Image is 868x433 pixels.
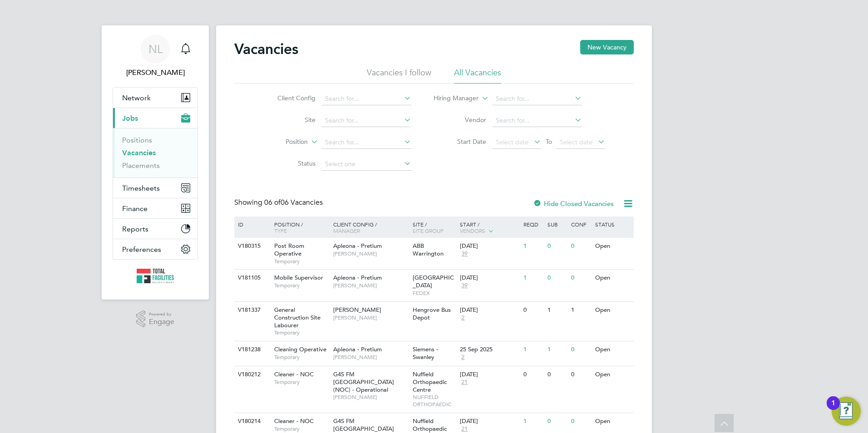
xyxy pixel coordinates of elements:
[263,116,316,124] label: Site
[460,314,466,322] span: 2
[274,370,314,378] span: Cleaner - NOC
[274,242,304,257] span: Post Room Operative
[521,238,545,255] div: 1
[122,161,160,170] a: Placements
[274,227,287,234] span: Type
[264,198,323,207] span: 06 Vacancies
[333,370,394,394] span: G4S FM [GEOGRAPHIC_DATA] (NOC) - Operational
[569,413,592,430] div: 0
[113,34,198,78] a: NL[PERSON_NAME]
[333,227,360,234] span: Manager
[569,341,592,358] div: 0
[136,310,175,328] a: Powered byEngage
[122,93,151,102] span: Network
[569,270,592,286] div: 0
[113,178,197,198] button: Timesheets
[434,116,486,124] label: Vendor
[460,306,519,314] div: [DATE]
[569,366,592,383] div: 0
[413,274,454,289] span: [GEOGRAPHIC_DATA]
[322,93,411,105] input: Search for...
[263,159,316,167] label: Status
[545,341,569,358] div: 1
[331,216,410,238] div: Client Config /
[333,242,382,250] span: Apleona - Pretium
[333,314,408,321] span: [PERSON_NAME]
[413,394,456,408] span: NUFFIELD ORTHOPAEDIC
[333,282,408,289] span: [PERSON_NAME]
[545,413,569,430] div: 0
[521,216,545,232] div: Reqd
[545,302,569,319] div: 1
[460,425,469,433] span: 21
[580,40,634,54] button: New Vacancy
[460,354,466,361] span: 2
[545,270,569,286] div: 0
[274,282,329,289] span: Temporary
[264,198,281,207] span: 06 of
[322,136,411,149] input: Search for...
[113,239,197,259] button: Preferences
[122,148,156,157] a: Vacancies
[274,258,329,265] span: Temporary
[460,371,519,379] div: [DATE]
[322,158,411,171] input: Select one
[236,302,267,319] div: V181337
[236,270,267,286] div: V181105
[113,198,197,218] button: Finance
[333,250,408,257] span: [PERSON_NAME]
[493,114,582,127] input: Search for...
[263,94,316,102] label: Client Config
[569,302,592,319] div: 1
[569,238,592,255] div: 0
[149,318,174,326] span: Engage
[274,425,329,433] span: Temporary
[236,366,267,383] div: V180212
[521,270,545,286] div: 1
[113,108,197,128] button: Jobs
[458,216,521,239] div: Start /
[413,227,444,234] span: Site Group
[413,370,447,394] span: Nuffield Orthopaedic Centre
[460,282,469,290] span: 39
[322,114,411,127] input: Search for...
[831,403,835,415] div: 1
[426,94,478,103] label: Hiring Manager
[413,290,456,297] span: FEDEX
[413,242,444,257] span: ABB Warrington
[122,245,161,254] span: Preferences
[148,43,163,55] span: NL
[543,136,555,148] span: To
[460,242,519,250] div: [DATE]
[333,274,382,281] span: Apleona - Pretium
[274,274,323,281] span: Mobile Supervisor
[593,302,632,319] div: Open
[460,274,519,282] div: [DATE]
[545,238,569,255] div: 0
[460,379,469,386] span: 21
[367,67,431,84] li: Vacancies I follow
[234,40,298,58] h2: Vacancies
[333,394,408,401] span: [PERSON_NAME]
[236,238,267,255] div: V180315
[569,216,592,232] div: Conf
[274,354,329,361] span: Temporary
[236,341,267,358] div: V181238
[496,138,528,146] span: Select date
[434,138,486,146] label: Start Date
[521,413,545,430] div: 1
[274,379,329,386] span: Temporary
[521,366,545,383] div: 0
[454,67,501,84] li: All Vacancies
[333,354,408,361] span: [PERSON_NAME]
[460,346,519,354] div: 25 Sep 2025
[274,306,321,329] span: General Construction Site Labourer
[593,341,632,358] div: Open
[102,25,209,300] nav: Main navigation
[593,270,632,286] div: Open
[113,269,198,283] a: Go to home page
[460,227,485,234] span: Vendors
[234,198,325,207] div: Showing
[122,225,148,233] span: Reports
[113,67,198,78] span: Nicola Lawrence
